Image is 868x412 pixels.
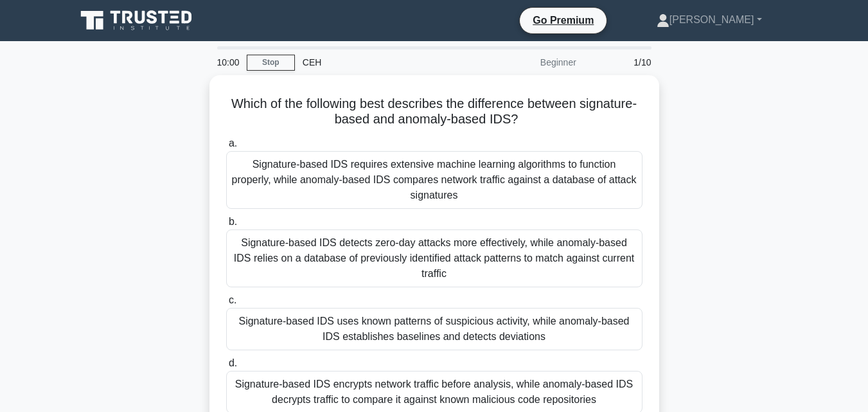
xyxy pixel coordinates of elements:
[295,49,472,75] div: CEH
[209,49,247,75] div: 10:00
[226,229,642,287] div: Signature-based IDS detects zero-day attacks more effectively, while anomaly-based IDS relies on ...
[584,49,659,75] div: 1/10
[626,7,793,33] a: [PERSON_NAME]
[226,151,642,209] div: Signature-based IDS requires extensive machine learning algorithms to function properly, while an...
[229,357,237,368] span: d.
[247,55,295,71] a: Stop
[229,294,236,305] span: c.
[226,308,642,350] div: Signature-based IDS uses known patterns of suspicious activity, while anomaly-based IDS establish...
[472,49,584,75] div: Beginner
[229,138,237,148] span: a.
[225,96,644,128] h5: Which of the following best describes the difference between signature-based and anomaly-based IDS?
[525,12,601,28] a: Go Premium
[229,216,237,227] span: b.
